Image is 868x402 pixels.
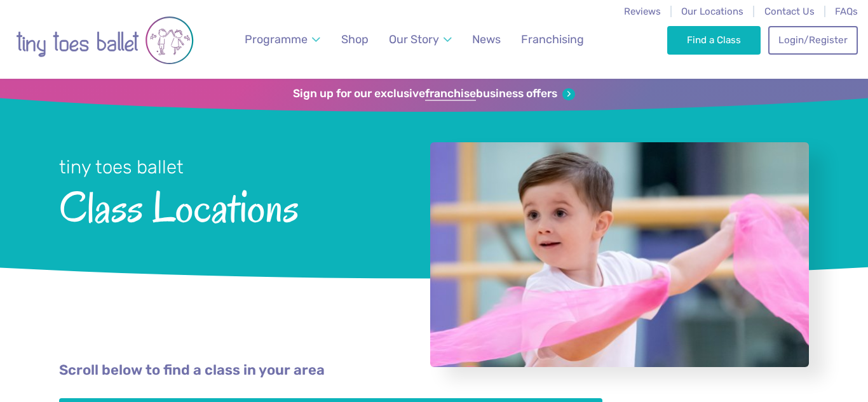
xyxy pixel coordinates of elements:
[667,26,761,54] a: Find a Class
[764,6,815,17] a: Contact Us
[16,8,194,72] img: tiny toes ballet
[59,180,397,231] span: Class Locations
[425,87,476,101] strong: franchise
[59,156,184,178] small: tiny toes ballet
[521,32,584,46] span: Franchising
[768,26,857,54] a: Login/Register
[472,32,501,46] span: News
[341,32,369,46] span: Shop
[383,25,458,54] a: Our Story
[624,6,661,17] a: Reviews
[293,87,574,101] a: Sign up for our exclusivefranchisebusiness offers
[515,25,590,54] a: Franchising
[835,6,858,17] a: FAQs
[389,32,439,46] span: Our Story
[59,361,809,380] p: Scroll below to find a class in your area
[239,25,327,54] a: Programme
[466,25,506,54] a: News
[245,32,308,46] span: Programme
[681,6,743,17] a: Our Locations
[336,25,374,54] a: Shop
